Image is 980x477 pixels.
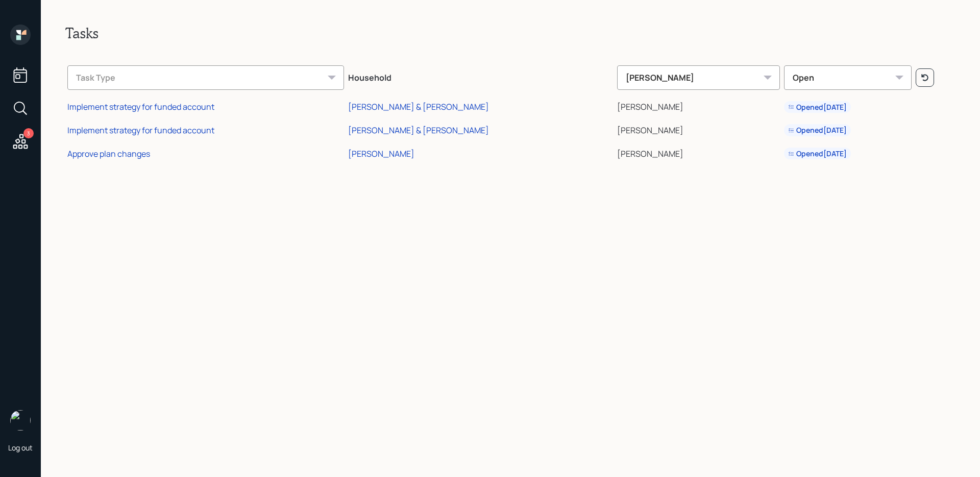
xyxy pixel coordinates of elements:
[67,65,344,90] div: Task Type
[348,148,414,159] div: [PERSON_NAME]
[65,25,955,42] h2: Tasks
[67,125,214,136] div: Implement strategy for funded account
[788,125,847,135] div: Opened [DATE]
[615,94,782,117] td: [PERSON_NAME]
[23,128,34,138] div: 3
[784,65,912,90] div: Open
[615,117,782,140] td: [PERSON_NAME]
[617,65,780,90] div: [PERSON_NAME]
[348,125,489,136] div: [PERSON_NAME] & [PERSON_NAME]
[788,102,847,112] div: Opened [DATE]
[67,101,214,112] div: Implement strategy for funded account
[788,149,847,159] div: Opened [DATE]
[346,58,615,94] th: Household
[8,443,33,452] div: Log out
[348,101,489,112] div: [PERSON_NAME] & [PERSON_NAME]
[615,140,782,164] td: [PERSON_NAME]
[10,410,31,431] img: sami-boghos-headshot.png
[67,148,150,159] div: Approve plan changes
